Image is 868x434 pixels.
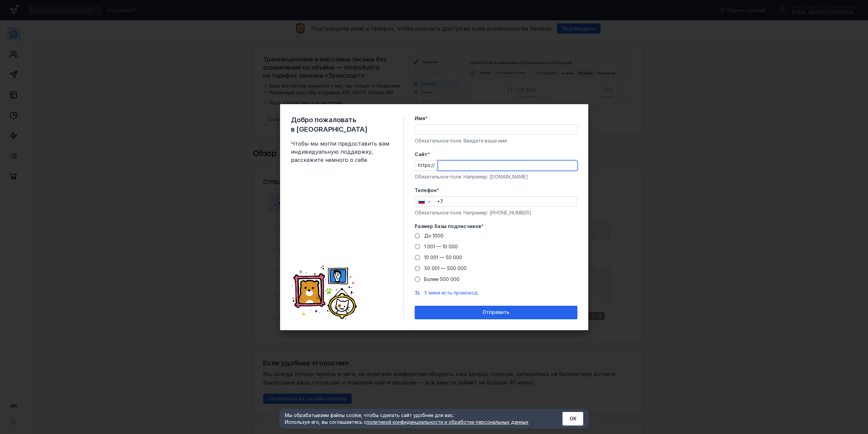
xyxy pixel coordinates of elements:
[482,309,509,315] span: Отправить
[291,115,393,134] span: Добро пожаловать в [GEOGRAPHIC_DATA]
[424,233,443,239] span: До 1000
[415,187,437,194] span: Телефон
[424,265,467,271] span: 50 001 — 500 000
[415,306,577,319] button: Отправить
[424,289,478,296] button: У меня есть промокод
[415,173,577,180] div: Обязательное поле. Например: [DOMAIN_NAME]
[563,412,583,426] button: ОК
[415,223,481,230] span: Размер базы подписчиков
[415,151,428,158] span: Cайт
[367,419,529,425] a: политикой конфиденциальности и обработки персональных данных
[285,412,546,426] div: Мы обрабатываем файлы cookie, чтобы сделать сайт удобнее для вас. Используя его, вы соглашаетесь c
[415,209,577,216] div: Обязательное поле. Например: [PHONE_NUMBER]
[424,244,458,249] span: 1 001 — 10 000
[424,254,462,260] span: 10 001 — 50 000
[291,139,393,164] span: Чтобы мы могли предоставить вам индивидуальную поддержку, расскажите немного о себе
[415,115,425,122] span: Имя
[424,276,459,282] span: Более 500 000
[424,290,478,296] span: У меня есть промокод
[415,137,577,144] div: Обязательное поле. Введите ваше имя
